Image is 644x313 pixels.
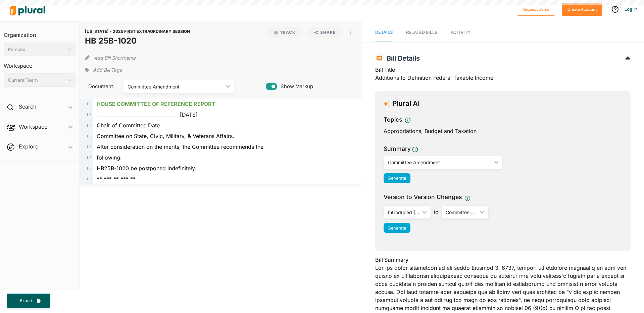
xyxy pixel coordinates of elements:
[562,3,602,16] button: Create Account
[85,65,122,75] div: Add tags
[4,56,76,71] h3: Workspace
[94,52,136,63] button: Add Bill Shortname
[375,66,631,86] div: Additions to Definition Federal Taxable Income
[517,5,555,12] a: Request Demo
[384,223,410,233] button: Generate
[86,102,92,106] span: 1 . 2
[384,144,411,153] h3: Summary
[383,54,420,62] span: Bill Details
[431,208,441,216] span: to
[375,66,631,74] h3: Bill Title
[8,77,65,84] div: Current Team
[375,256,631,264] h3: Bill Summary
[451,30,470,35] span: Activity
[97,154,122,161] span: following:
[85,29,190,34] span: [US_STATE] - 2025 FIRST EXTRAORDINARY SESSION
[97,111,198,118] span: [DATE]
[375,30,393,35] span: Details
[384,127,622,135] div: Appropriations, Budget and Taxation
[446,209,478,216] div: Committee Amendment
[384,193,462,201] span: Version to Version Changes
[277,83,313,90] span: Show Markup
[388,159,492,166] div: Committee Amendment
[406,29,437,36] div: RELATED BILLS
[375,23,393,42] a: Details
[388,176,406,181] span: Generate
[308,27,342,38] button: Share
[517,3,555,16] button: Request Demo
[86,144,92,149] span: 1 . 6
[406,23,437,42] a: RELATED BILLS
[562,5,602,12] a: Create Account
[7,294,50,308] button: Export
[97,133,234,139] span: Committee on State, Civic, Military, & Veterans Affairs.
[8,46,65,53] div: Personal
[15,298,37,304] span: Export
[128,83,224,90] div: Committee Amendment
[19,103,36,110] h2: Search
[4,25,76,40] h3: Organization
[86,112,92,117] span: 1 . 3
[625,6,637,12] a: Log In
[85,83,115,90] span: Document:
[86,123,92,128] span: 1 . 4
[85,35,190,47] h1: HB 25B-1020
[97,111,180,118] ins: _______________________________
[97,143,263,150] span: After consideration on the merits, the Committee recommends the
[93,67,122,73] span: Add Bill Tags
[86,177,92,181] span: 1 . 9
[451,23,470,42] a: Activity
[384,173,410,183] button: Generate
[384,115,402,124] h3: Topics
[86,134,92,138] span: 1 . 5
[86,155,92,160] span: 1 . 7
[97,122,160,129] span: Chair of Committee Date
[388,226,406,231] span: Generate
[97,101,215,107] ins: HOUSE COMMITTEE OF REFERENCE REPORT
[392,100,420,108] h3: Plural AI
[305,27,345,38] button: Share
[267,27,302,38] button: Track
[86,166,92,171] span: 1 . 8
[97,165,196,172] span: HB25B-1020 be postponed indefinitely.
[388,209,420,216] div: Introduced ([DATE])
